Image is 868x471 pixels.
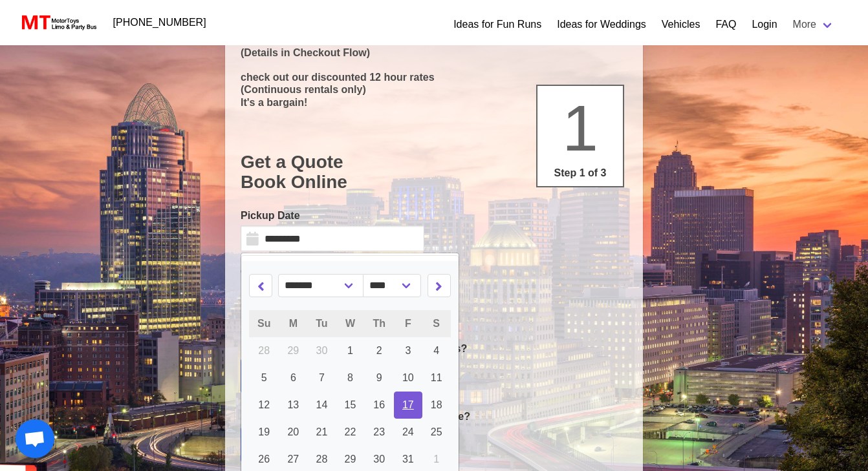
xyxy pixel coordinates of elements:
[402,399,414,410] span: 17
[562,92,598,164] span: 1
[376,345,382,356] span: 2
[287,345,299,356] span: 29
[405,345,411,356] span: 3
[316,345,328,356] span: 30
[18,14,98,32] img: MotorToys Logo
[345,454,356,465] span: 29
[431,399,442,410] span: 18
[258,345,270,356] span: 28
[453,17,541,32] a: Ideas for Fun Runs
[290,372,296,383] span: 6
[373,399,385,410] span: 16
[287,426,299,437] span: 20
[241,83,627,96] p: (Continuous rentals only)
[345,426,356,437] span: 22
[287,399,299,410] span: 13
[557,17,646,32] a: Ideas for Weddings
[347,345,353,356] span: 1
[433,318,440,329] span: S
[402,426,414,437] span: 24
[345,399,356,410] span: 15
[241,47,627,59] p: (Details in Checkout Flow)
[316,426,328,437] span: 21
[405,318,411,329] span: F
[258,454,270,465] span: 26
[316,399,328,410] span: 14
[373,318,385,329] span: Th
[289,318,298,329] span: M
[16,419,54,458] a: Open chat
[241,96,627,109] p: It's a bargain!
[785,12,842,37] a: More
[402,372,414,383] span: 10
[241,152,627,193] h1: Get a Quote Book Online
[373,426,385,437] span: 23
[287,454,299,465] span: 27
[431,426,442,437] span: 25
[433,345,439,356] span: 4
[373,454,385,465] span: 30
[376,372,382,383] span: 9
[345,318,355,329] span: W
[402,454,414,465] span: 31
[316,318,327,329] span: Tu
[543,165,618,181] p: Step 1 of 3
[261,372,267,383] span: 5
[662,17,700,32] a: Vehicles
[433,454,439,465] span: 1
[316,454,328,465] span: 28
[258,399,270,410] span: 12
[258,426,270,437] span: 19
[752,17,777,32] a: Login
[241,71,627,83] p: check out our discounted 12 hour rates
[431,372,442,383] span: 11
[105,10,214,36] a: [PHONE_NUMBER]
[319,372,325,383] span: 7
[241,208,424,224] label: Pickup Date
[715,17,736,32] a: FAQ
[257,318,270,329] span: Su
[347,372,353,383] span: 8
